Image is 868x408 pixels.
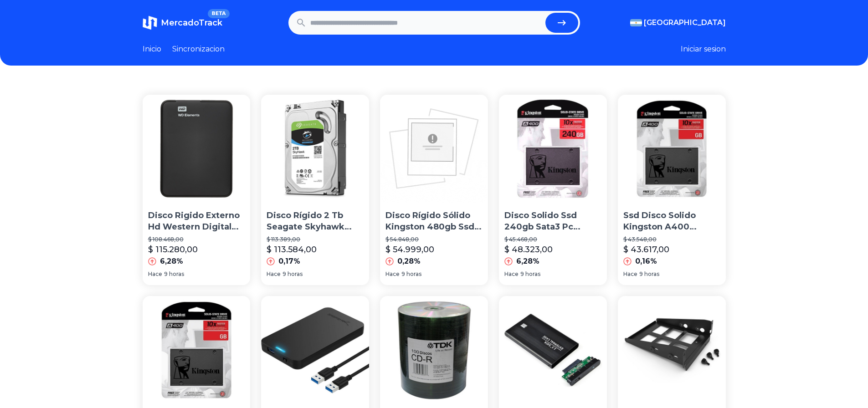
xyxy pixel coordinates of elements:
img: Disco Solido Ssd 240gb Sata3 Pc Notebook Mac [499,95,607,203]
p: $ 48.323,00 [504,243,553,256]
p: 6,28% [160,256,183,267]
img: Cd Virgen Tdk Estampad,700mb 80 Minutos Bulk X100,avellaneda [380,296,488,404]
p: Disco Rigido Externo Hd Western Digital 1tb Usb 3.0 Win/mac [148,210,245,233]
p: $ 54.999,00 [385,243,434,256]
img: Disco Rígido 2 Tb Seagate Skyhawk Simil Purple Wd Dvr Cct [261,95,369,203]
button: [GEOGRAPHIC_DATA] [630,17,726,28]
p: $ 115.280,00 [148,243,198,256]
p: Disco Rígido Sólido Kingston 480gb Ssd Now A400 Sata3 2.5 [385,210,483,233]
p: Disco Solido Ssd 240gb Sata3 Pc Notebook Mac [504,210,601,233]
span: Hace [385,270,400,278]
img: Disco Rigido Externo Hd Western Digital 1tb Usb 3.0 Win/mac [143,95,251,203]
span: MercadoTrack [161,18,222,28]
span: 9 horas [520,270,540,278]
img: Docking Para Disco Rigido - Sabrent - 2.5 - Usb 3.0 Hdd/ssd [261,296,369,404]
img: Phanteks Soporte Hdd Modular Para Disco 3.5 - 2.5 Metálico [618,296,726,404]
p: $ 108.468,00 [148,236,245,243]
span: [GEOGRAPHIC_DATA] [644,17,726,28]
p: $ 54.848,00 [385,236,483,243]
a: MercadoTrackBETA [143,15,222,30]
p: 0,28% [397,256,421,267]
img: Argentina [630,19,642,26]
a: Disco Rígido Sólido Kingston 480gb Ssd Now A400 Sata3 2.5Disco Rígido Sólido Kingston 480gb Ssd N... [380,95,488,285]
a: Inicio [143,44,161,55]
span: 9 horas [282,270,303,278]
span: 9 horas [401,270,421,278]
p: Disco Rígido 2 Tb Seagate Skyhawk Simil Purple Wd Dvr Cct [267,210,364,233]
p: 6,28% [516,256,539,267]
a: Sincronizacion [172,44,225,55]
p: Ssd Disco Solido Kingston A400 240gb Sata 3 Simil Uv400 [623,210,720,233]
button: Iniciar sesion [681,44,726,55]
p: 0,16% [635,256,657,267]
img: Disco Rígido Sólido Kingston 480gb Ssd Now A400 Sata3 2.5 [380,95,488,203]
span: Hace [148,270,162,278]
p: $ 43.617,00 [623,243,669,256]
span: 9 horas [164,270,184,278]
span: Hace [504,270,519,278]
span: 9 horas [639,270,659,278]
img: Cofre Case Usb 2.0 Disco Rígido Hd 2.5 Sata De Notebook [499,296,607,404]
img: Ssd Disco Solido Kingston A400 240gb Sata 3 Simil Uv400 [618,95,726,203]
p: 0,17% [278,256,300,267]
img: Ssd Disco Solido Kingston A400 240gb Pc Gamer Sata 3 [143,296,251,404]
img: MercadoTrack [143,15,157,30]
span: Hace [623,270,637,278]
a: Ssd Disco Solido Kingston A400 240gb Sata 3 Simil Uv400Ssd Disco Solido Kingston A400 240gb Sata ... [618,95,726,285]
a: Disco Rígido 2 Tb Seagate Skyhawk Simil Purple Wd Dvr CctDisco Rígido 2 Tb Seagate Skyhawk Simil ... [261,95,369,285]
a: Disco Solido Ssd 240gb Sata3 Pc Notebook MacDisco Solido Ssd 240gb Sata3 Pc Notebook Mac$ 45.468,... [499,95,607,285]
span: Hace [267,270,281,278]
p: $ 43.548,00 [623,236,720,243]
span: BETA [208,9,229,18]
p: $ 113.584,00 [267,243,317,256]
p: $ 45.468,00 [504,236,601,243]
p: $ 113.389,00 [267,236,364,243]
a: Disco Rigido Externo Hd Western Digital 1tb Usb 3.0 Win/macDisco Rigido Externo Hd Western Digita... [143,95,251,285]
